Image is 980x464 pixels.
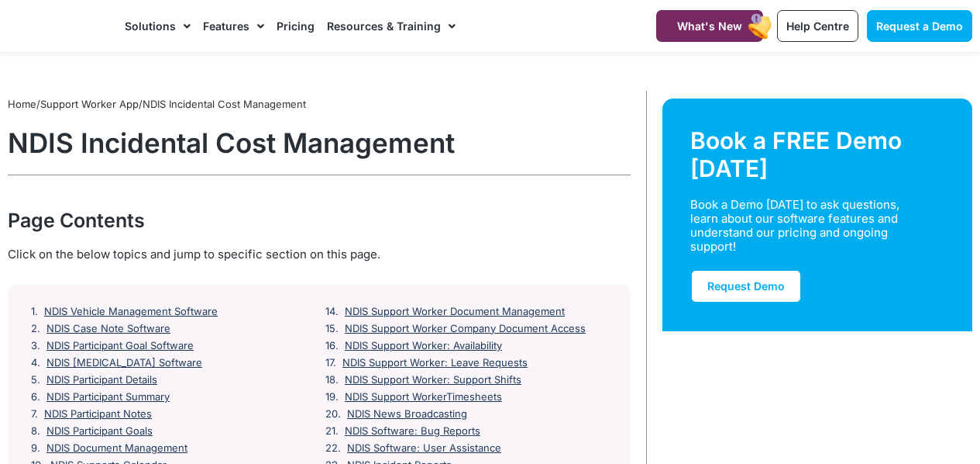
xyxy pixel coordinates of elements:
a: Request Demo [690,269,802,303]
a: NDIS Participant Details [46,374,157,386]
span: Help Centre [786,19,849,33]
img: CareMaster Logo [8,15,109,37]
span: NDIS Incidental Cost Management [143,98,306,110]
h1: NDIS Incidental Cost Management [8,126,631,159]
a: Home [8,98,36,110]
a: NDIS News Broadcasting [347,408,467,421]
a: NDIS Support Worker: Leave Requests [342,357,528,369]
span: Request Demo [707,279,785,293]
a: What's New [656,10,763,42]
a: Request a Demo [867,10,972,42]
a: NDIS Participant Goals [46,425,153,438]
a: NDIS Case Note Software [46,323,170,335]
a: NDIS Software: User Assistance [347,442,501,455]
span: / / [8,98,306,110]
div: Click on the below topics and jump to specific section on this page. [8,246,631,263]
a: NDIS [MEDICAL_DATA] Software [46,357,202,369]
div: Page Contents [8,206,631,234]
a: Help Centre [777,10,858,42]
a: NDIS Software: Bug Reports [345,425,480,438]
a: NDIS Support Worker: Support Shifts [345,374,521,386]
a: NDIS Participant Summary [46,391,170,403]
span: Request a Demo [876,19,963,33]
a: NDIS Participant Notes [44,408,152,421]
a: Support Worker App [40,98,139,110]
a: NDIS Support Worker Document Management [345,306,565,318]
a: NDIS Support Worker Company Document Access [345,323,586,335]
a: NDIS Support Worker: Availability [345,340,502,352]
span: What's New [677,19,742,33]
a: NDIS Document Management [46,442,187,455]
a: NDIS Participant Goal Software [46,340,194,352]
div: Book a Demo [DATE] to ask questions, learn about our software features and understand our pricing... [690,198,927,254]
a: NDIS Support WorkerTimesheets [345,391,502,403]
a: NDIS Vehicle Management Software [44,306,218,318]
div: Book a FREE Demo [DATE] [690,126,944,182]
